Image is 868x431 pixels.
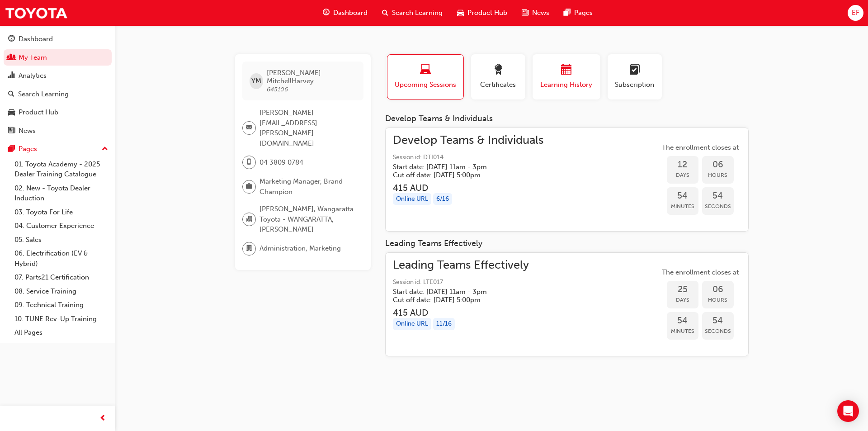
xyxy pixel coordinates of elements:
[246,243,252,255] span: department-icon
[614,80,655,90] span: Subscription
[393,152,543,163] span: Session id: DTI014
[11,270,112,284] a: 07. Parts21 Certification
[11,326,112,340] a: All Pages
[574,8,593,18] span: Pages
[393,260,741,349] a: Leading Teams EffectivelySession id: LTE017Start date: [DATE] 11am - 3pm Cut off date: [DATE] 5:0...
[702,170,734,180] span: Hours
[333,8,368,18] span: Dashboard
[11,284,112,298] a: 08. Service Training
[393,135,741,224] a: Develop Teams & IndividualsSession id: DTI014Start date: [DATE] 11am - 3pm Cut off date: [DATE] 5...
[393,318,431,330] div: Online URL
[102,143,108,155] span: up-icon
[702,191,734,201] span: 54
[393,183,543,193] h3: 415 AUD
[8,127,15,135] span: news-icon
[259,108,356,148] span: [PERSON_NAME][EMAIL_ADDRESS][PERSON_NAME][DOMAIN_NAME]
[564,7,571,19] span: pages-icon
[19,144,37,154] div: Pages
[514,4,557,22] a: news-iconNews
[393,171,529,179] h5: Cut off date: [DATE] 5:00pm
[4,123,112,139] a: News
[8,109,15,117] span: car-icon
[375,4,450,22] a: search-iconSearch Learning
[393,163,529,171] h5: Start date: [DATE] 11am - 3pm
[702,160,734,170] span: 06
[11,233,112,247] a: 05. Sales
[393,135,543,146] span: Develop Teams & Individuals
[533,54,600,99] button: Learning History
[493,64,504,76] span: award-icon
[667,326,698,336] span: Minutes
[11,298,112,312] a: 09. Technical Training
[393,296,514,304] h5: Cut off date: [DATE] 5:00pm
[702,295,734,305] span: Hours
[246,122,252,134] span: email-icon
[667,284,698,295] span: 25
[608,54,662,99] button: Subscription
[19,34,53,44] div: Dashboard
[478,80,519,90] span: Certificates
[99,413,106,424] span: prev-icon
[11,205,112,219] a: 03. Toyota For Life
[5,3,68,23] img: Trak
[471,54,525,99] button: Certificates
[394,80,457,90] span: Upcoming Sessions
[251,76,261,86] span: YM
[18,89,69,99] div: Search Learning
[259,204,356,235] span: [PERSON_NAME], Wangaratta Toyota - WANGARATTA, [PERSON_NAME]
[522,7,528,19] span: news-icon
[702,201,734,212] span: Seconds
[4,86,112,103] a: Search Learning
[4,49,112,66] a: My Team
[667,170,698,180] span: Days
[259,243,341,254] span: Administration, Marketing
[246,213,252,225] span: organisation-icon
[4,67,112,84] a: Analytics
[267,69,356,85] span: [PERSON_NAME] MitchellHarvey
[557,4,600,22] a: pages-iconPages
[19,126,36,136] div: News
[532,8,549,18] span: News
[323,7,330,19] span: guage-icon
[4,31,112,47] a: Dashboard
[702,284,734,295] span: 06
[246,181,252,193] span: briefcase-icon
[393,260,529,270] span: Leading Teams Effectively
[629,64,640,76] span: learningplan-icon
[4,141,112,157] button: Pages
[393,288,514,296] h5: Start date: [DATE] 11am - 3pm
[8,35,15,43] span: guage-icon
[19,107,58,118] div: Product Hub
[457,7,464,19] span: car-icon
[8,72,15,80] span: chart-icon
[848,5,863,21] button: EF
[392,8,443,18] span: Search Learning
[11,219,112,233] a: 04. Customer Experience
[660,142,741,153] span: The enrollment closes at
[4,104,112,121] a: Product Hub
[467,8,507,18] span: Product Hub
[11,246,112,270] a: 06. Electrification (EV & Hybrid)
[433,193,452,205] div: 6 / 16
[539,80,594,90] span: Learning History
[852,8,859,18] span: EF
[259,157,303,168] span: 04 3809 0784
[11,157,112,181] a: 01. Toyota Academy - 2025 Dealer Training Catalogue
[246,156,252,168] span: mobile-icon
[8,90,14,99] span: search-icon
[4,29,112,141] button: DashboardMy TeamAnalyticsSearch LearningProduct HubNews
[387,54,464,99] button: Upcoming Sessions
[316,4,375,22] a: guage-iconDashboard
[561,64,572,76] span: calendar-icon
[667,316,698,326] span: 54
[385,114,749,124] div: Develop Teams & Individuals
[259,176,356,197] span: Marketing Manager, Brand Champion
[702,316,734,326] span: 54
[267,85,288,93] span: 645106
[667,295,698,305] span: Days
[11,181,112,205] a: 02. New - Toyota Dealer Induction
[8,145,15,153] span: pages-icon
[667,201,698,212] span: Minutes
